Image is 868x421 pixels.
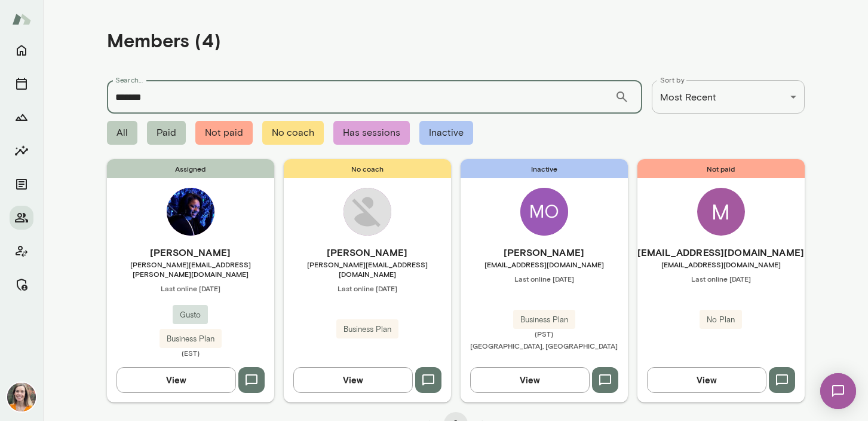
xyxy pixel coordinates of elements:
[195,121,253,145] span: Not paid
[107,283,274,293] span: Last online [DATE]
[336,324,398,335] span: Business Plan
[470,367,590,392] button: View
[637,159,805,178] span: Not paid
[107,159,274,178] span: Assigned
[637,274,805,283] span: Last online [DATE]
[284,245,451,260] h6: [PERSON_NAME]
[461,329,628,338] span: (PST)
[284,159,451,178] span: No coach
[284,283,451,293] span: Last online [DATE]
[107,245,274,260] h6: [PERSON_NAME]
[461,260,628,269] span: [EMAIL_ADDRESS][DOMAIN_NAME]
[107,121,137,145] span: All
[461,245,628,260] h6: [PERSON_NAME]
[107,29,221,51] h4: Members (4)
[333,121,410,145] span: Has sessions
[284,260,451,279] span: [PERSON_NAME][EMAIL_ADDRESS][DOMAIN_NAME]
[173,309,208,321] span: Gusto
[12,8,31,30] img: Mento
[167,188,214,236] img: Monique Jackson
[293,367,413,392] button: View
[647,367,766,392] button: View
[10,273,33,297] button: Manage
[116,367,236,392] button: View
[637,260,805,269] span: [EMAIL_ADDRESS][DOMAIN_NAME]
[10,206,33,230] button: Members
[10,72,33,96] button: Sessions
[262,121,324,145] span: No coach
[700,314,742,326] span: No Plan
[461,159,628,178] span: Inactive
[115,75,143,85] label: Search...
[10,105,33,129] button: Growth Plan
[513,314,575,326] span: Business Plan
[637,245,805,260] h6: [EMAIL_ADDRESS][DOMAIN_NAME]
[520,188,568,236] img: Monique
[461,274,628,283] span: Last online [DATE]
[697,188,745,236] div: M
[660,75,685,85] label: Sort by
[10,239,33,263] button: Client app
[470,341,618,350] span: [GEOGRAPHIC_DATA], [GEOGRAPHIC_DATA]
[10,172,33,196] button: Documents
[147,121,186,145] span: Paid
[107,260,274,279] span: [PERSON_NAME][EMAIL_ADDRESS][PERSON_NAME][DOMAIN_NAME]
[10,38,33,62] button: Home
[7,383,36,411] img: Carrie Kelly
[419,121,473,145] span: Inactive
[10,139,33,163] button: Insights
[343,188,391,236] img: Monique Mercurio
[107,348,274,358] span: (EST)
[652,80,805,114] div: Most Recent
[160,333,222,345] span: Business Plan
